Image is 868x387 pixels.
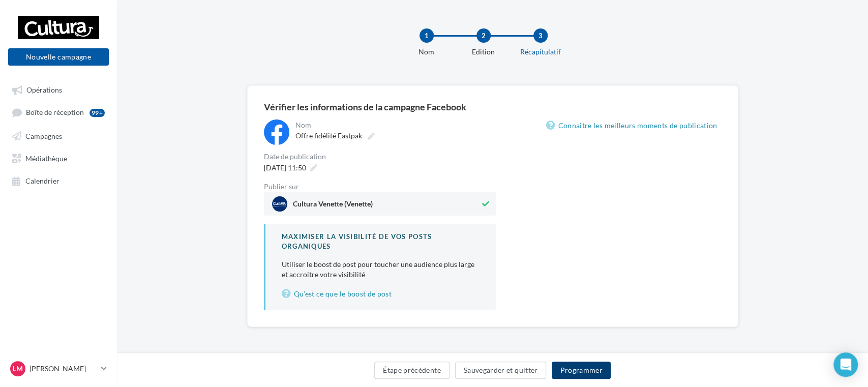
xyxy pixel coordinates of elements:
[25,131,62,140] span: Campagnes
[282,288,480,300] a: Qu’est ce que le boost de post
[293,200,373,212] span: Cultura Venette (Venette)
[26,85,62,94] span: Opérations
[451,47,516,57] div: Edition
[533,28,548,43] div: 3
[13,364,23,374] span: LM
[89,109,105,117] div: 99+
[6,171,111,189] a: Calendrier
[8,359,109,378] a: LM [PERSON_NAME]
[264,163,306,172] span: [DATE] 11:50
[264,153,496,160] div: Date de publication
[455,362,547,379] button: Sauvegarder et quitter
[295,122,494,129] div: Nom
[264,183,496,190] div: Publier sur
[546,120,721,132] a: Connaître les meilleurs moments de publication
[6,126,111,144] a: Campagnes
[394,47,459,57] div: Nom
[476,28,491,43] div: 2
[25,154,67,162] span: Médiathèque
[6,148,111,167] a: Médiathèque
[8,48,109,66] button: Nouvelle campagne
[264,102,722,111] div: Vérifier les informations de la campagne Facebook
[282,232,480,251] div: Maximiser la visibilité de vos posts organiques
[6,103,111,122] a: Boîte de réception99+
[282,259,480,280] p: Utiliser le boost de post pour toucher une audience plus large et accroitre votre visibilité
[26,108,84,117] span: Boîte de réception
[25,176,59,185] span: Calendrier
[508,47,573,57] div: Récapitulatif
[29,364,97,374] p: [PERSON_NAME]
[6,80,111,99] a: Opérations
[833,352,858,377] div: Open Intercom Messenger
[295,131,362,140] span: Offre fidélité Eastpak
[374,362,450,379] button: Étape précédente
[420,28,434,43] div: 1
[552,362,611,379] button: Programmer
